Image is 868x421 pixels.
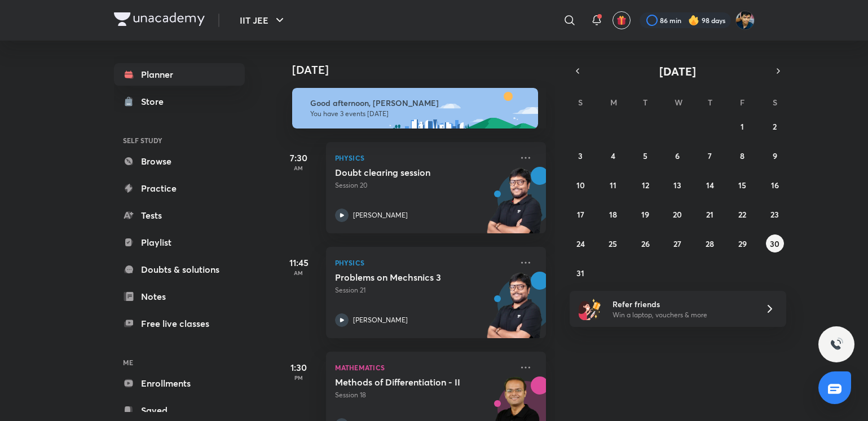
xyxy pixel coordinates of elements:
[766,147,784,165] button: August 9, 2025
[766,176,784,194] button: August 16, 2025
[609,238,617,249] abbr: August 25, 2025
[576,268,584,278] abbr: August 31, 2025
[114,131,245,150] h6: SELF STUDY
[335,376,475,388] h5: Methods of Differentiation - II
[335,390,512,400] p: Session 18
[571,205,589,223] button: August 17, 2025
[735,11,755,30] img: SHREYANSH GUPTA
[571,234,589,252] button: August 24, 2025
[276,165,321,171] p: AM
[706,238,714,249] abbr: August 28, 2025
[636,234,654,252] button: August 26, 2025
[578,150,583,161] abbr: August 3, 2025
[310,98,528,108] h6: Good afternoon, [PERSON_NAME]
[571,176,589,194] button: August 10, 2025
[335,285,512,295] p: Session 21
[276,151,321,165] h5: 7:30
[276,361,321,374] h5: 1:30
[292,88,538,128] img: afternoon
[708,97,712,108] abbr: Thursday
[353,210,408,220] p: [PERSON_NAME]
[643,150,647,161] abbr: August 5, 2025
[701,147,719,165] button: August 7, 2025
[114,353,245,372] h6: ME
[733,205,751,223] button: August 22, 2025
[738,209,746,220] abbr: August 22, 2025
[673,209,682,220] abbr: August 20, 2025
[604,205,622,223] button: August 18, 2025
[114,372,245,395] a: Enrollments
[733,147,751,165] button: August 8, 2025
[335,151,512,165] p: Physics
[766,234,784,252] button: August 30, 2025
[609,209,617,220] abbr: August 18, 2025
[740,97,744,108] abbr: Friday
[577,209,584,220] abbr: August 17, 2025
[114,90,245,113] a: Store
[668,147,686,165] button: August 6, 2025
[276,269,321,276] p: AM
[233,9,293,32] button: IIT JEE
[673,180,681,190] abbr: August 13, 2025
[659,64,696,79] span: [DATE]
[613,11,631,29] button: avatar
[766,117,784,135] button: August 2, 2025
[114,12,205,26] img: Company Logo
[701,176,719,194] button: August 14, 2025
[675,97,682,108] abbr: Wednesday
[738,180,746,190] abbr: August 15, 2025
[770,238,779,249] abbr: August 30, 2025
[335,361,512,374] p: Mathematics
[613,310,751,320] p: Win a laptop, vouchers & more
[353,315,408,325] p: [PERSON_NAME]
[335,256,512,269] p: Physics
[636,205,654,223] button: August 19, 2025
[114,258,245,281] a: Doubts & solutions
[604,147,622,165] button: August 4, 2025
[830,338,843,351] img: ttu
[276,256,321,269] h5: 11:45
[770,209,779,220] abbr: August 23, 2025
[733,234,751,252] button: August 29, 2025
[773,97,777,108] abbr: Saturday
[114,231,245,254] a: Playlist
[114,63,245,86] a: Planner
[114,12,205,29] a: Company Logo
[610,180,616,190] abbr: August 11, 2025
[484,167,546,245] img: unacademy
[773,121,777,132] abbr: August 2, 2025
[114,312,245,335] a: Free live classes
[733,117,751,135] button: August 1, 2025
[733,176,751,194] button: August 15, 2025
[701,205,719,223] button: August 21, 2025
[571,147,589,165] button: August 3, 2025
[741,121,744,132] abbr: August 1, 2025
[688,15,699,26] img: streak
[701,234,719,252] button: August 28, 2025
[773,150,777,161] abbr: August 9, 2025
[738,238,747,249] abbr: August 29, 2025
[335,180,512,190] p: Session 20
[141,95,170,108] div: Store
[576,238,585,249] abbr: August 24, 2025
[706,180,714,190] abbr: August 14, 2025
[708,150,712,161] abbr: August 7, 2025
[114,285,245,308] a: Notes
[616,15,627,25] img: avatar
[668,205,686,223] button: August 20, 2025
[636,147,654,165] button: August 5, 2025
[673,238,681,249] abbr: August 27, 2025
[585,63,770,79] button: [DATE]
[276,374,321,381] p: PM
[641,209,649,220] abbr: August 19, 2025
[675,150,680,161] abbr: August 6, 2025
[335,167,475,178] h5: Doubt clearing session
[642,180,649,190] abbr: August 12, 2025
[641,238,650,249] abbr: August 26, 2025
[604,234,622,252] button: August 25, 2025
[610,97,617,108] abbr: Monday
[578,97,583,108] abbr: Sunday
[613,298,751,310] h6: Refer friends
[310,109,528,118] p: You have 3 events [DATE]
[604,176,622,194] button: August 11, 2025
